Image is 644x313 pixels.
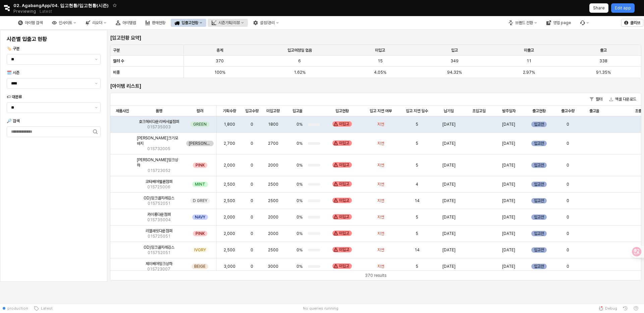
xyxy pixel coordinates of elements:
[147,212,171,217] span: 카이롱다운점퍼
[532,108,546,114] span: 출고현황
[534,247,544,253] span: 입고전
[599,58,607,64] span: 338
[251,247,253,253] span: 0
[339,247,349,252] span: 미입고
[59,20,72,25] div: 인사이트
[148,168,170,173] span: 01S723052
[620,304,631,313] button: History
[442,141,455,146] span: [DATE]
[416,141,418,146] span: 5
[567,163,569,168] span: 0
[297,214,303,220] span: 0%
[181,20,198,25] div: 입출고현황
[7,306,28,311] span: production
[137,157,181,168] span: [PERSON_NAME]밍크상하
[415,198,420,203] span: 14
[216,48,223,53] span: 총계
[148,250,170,255] span: 01S752051
[251,163,253,168] span: 0
[567,141,569,146] span: 0
[141,19,169,27] div: 판매현황
[502,141,515,146] span: [DATE]
[502,264,515,269] span: [DATE]
[146,228,172,234] span: 리엘래빗다운점퍼
[287,48,312,53] span: 입고예정일 없음
[534,198,544,203] span: 입고전
[378,58,383,64] span: 15
[292,108,303,114] span: 입고율
[442,247,455,253] span: [DATE]
[600,48,607,53] span: 출고
[298,58,301,64] span: 6
[297,264,303,269] span: 0%
[297,122,303,127] span: 0%
[147,217,171,223] span: 01S735004
[377,182,384,187] span: 지연
[339,162,349,168] span: 미입고
[515,20,533,25] div: 브랜드 전환
[251,141,253,146] span: 0
[223,108,236,114] span: 기획수량
[144,245,174,250] span: OD)밍크골지레깅스
[297,141,303,146] span: 0%
[139,119,179,124] span: 호크헤비다운리버서블점퍼
[214,70,225,75] span: 100%
[567,231,569,236] span: 0
[442,231,455,236] span: [DATE]
[339,121,349,127] span: 미입고
[92,20,102,25] div: 리오더
[451,48,458,53] span: 입고
[152,20,165,25] div: 판매현황
[502,214,515,220] span: [DATE]
[156,108,162,114] span: 품명
[268,182,278,187] span: 2500
[13,7,56,16] div: Previewing Latest
[534,214,544,220] span: 입고전
[593,5,605,11] p: Share
[472,108,486,114] span: 초입고일
[416,231,418,236] span: 5
[339,214,349,220] span: 미입고
[14,19,47,27] button: 아이템 검색
[523,70,535,75] span: 2.97%
[416,214,418,220] span: 5
[297,182,303,187] span: 0%
[113,48,120,53] span: 구분
[611,3,635,13] button: Edit app
[216,58,224,64] span: 370
[251,182,253,187] span: 0
[224,247,235,253] span: 2,500
[218,20,240,25] div: 시즌기획/리뷰
[260,20,275,25] div: 설정/관리
[224,163,235,168] span: 2,000
[377,163,384,168] span: 지연
[534,163,544,168] span: 입고전
[13,8,36,15] span: Previewing
[504,19,541,27] button: 브랜드 전환
[587,95,605,103] button: 필터
[110,270,641,280] div: Table toolbar
[116,108,129,114] span: 제품사진
[416,163,418,168] span: 5
[224,264,235,269] span: 3,000
[144,195,174,201] span: OD)밍크골지레깅스
[534,182,544,187] span: 입고전
[502,163,515,168] span: [DATE]
[524,48,534,53] span: 미출고
[251,198,253,203] span: 0
[193,198,207,203] span: D GREY
[339,140,349,146] span: 미입고
[193,122,207,127] span: GREEN
[442,198,455,203] span: [DATE]
[442,214,455,220] span: [DATE]
[377,214,384,220] span: 지연
[196,163,205,168] span: PINK
[339,231,349,236] span: 미입고
[268,198,278,203] span: 2500
[122,20,136,25] div: 아이템맵
[92,103,100,113] button: 제안 사항 표시
[621,19,643,27] button: 클리브
[534,122,544,127] span: 입고전
[339,181,349,187] span: 미입고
